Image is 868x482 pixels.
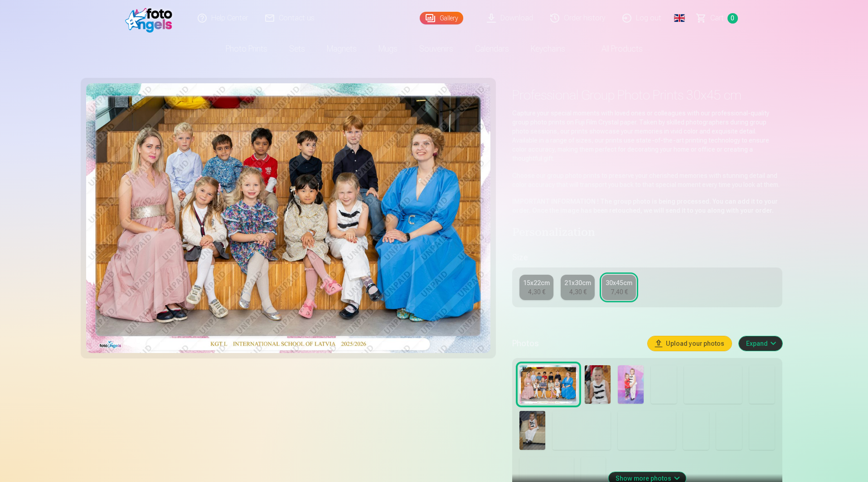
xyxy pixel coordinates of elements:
[512,198,599,205] strong: IMPORTANT INFORMATION !
[464,36,520,62] a: Calendars
[648,336,732,351] button: Upload your photos
[125,4,177,33] img: /fa1
[512,198,778,214] strong: The group photo is being processed. You can add it to your order. Once the image has been retouch...
[512,337,640,350] h5: Photos
[602,275,636,300] a: 30x45cm7,40 €
[523,278,550,287] div: 15x22cm
[512,109,782,163] p: Capture your special moments with loved ones or colleagues with our professional-quality group ph...
[611,287,628,296] div: 7,40 €
[606,278,632,287] div: 30x45cm
[408,36,464,62] a: Souvenirs
[564,278,591,287] div: 21x30cm
[727,13,738,24] span: 0
[420,12,463,24] a: Gallery
[512,87,782,103] h1: Professional Group Photo Prints 30x45 cm
[278,36,316,62] a: Sets
[520,36,576,62] a: Keychains
[569,287,587,296] div: 4,30 €
[368,36,408,62] a: Mugs
[528,287,545,296] div: 4,30 €
[215,36,278,62] a: Photo prints
[512,251,782,264] h5: Size
[519,275,553,300] a: 15x22cm4,30 €
[739,336,782,351] button: Expand
[576,36,654,62] a: All products
[316,36,368,62] a: Magnets
[710,13,724,24] span: Сart
[512,171,782,189] p: Choose our group photo prints to preserve your cherished memories with stunning detail and color ...
[512,226,782,240] h4: Personalization
[561,275,595,300] a: 21x30cm4,30 €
